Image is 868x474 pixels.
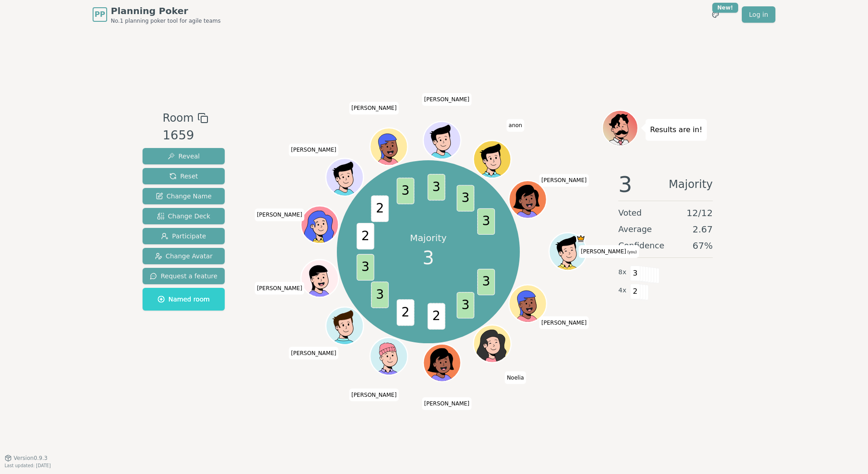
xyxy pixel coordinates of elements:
[712,3,738,13] div: New!
[550,234,585,269] button: Click to change your avatar
[349,389,399,401] span: Click to change your name
[504,371,526,384] span: Click to change your name
[143,288,225,311] button: Named room
[14,454,48,462] span: Version 0.9.3
[396,178,414,204] span: 3
[143,248,225,264] button: Change Avatar
[255,282,305,295] span: Click to change your name
[157,212,210,221] span: Change Deck
[356,223,374,249] span: 2
[93,5,221,25] a: PPPlanning PokerNo.1 planning poker tool for agile teams
[650,123,702,136] p: Results are in!
[618,267,626,277] span: 8 x
[539,316,589,329] span: Click to change your name
[578,245,639,258] span: Click to change your name
[626,250,637,254] span: (you)
[143,228,225,244] button: Participate
[692,223,713,236] span: 2.67
[693,239,713,252] span: 67 %
[94,9,105,20] span: PP
[111,5,221,17] span: Planning Poker
[410,232,447,244] p: Majority
[371,281,389,308] span: 3
[576,234,585,243] span: Lukas is the host
[707,6,724,23] button: New!
[506,119,524,132] span: Click to change your name
[618,286,626,296] span: 4 x
[255,208,305,221] span: Click to change your name
[5,454,48,462] button: Version0.9.3
[143,148,225,164] button: Reveal
[158,295,210,304] span: Named room
[169,172,198,181] span: Reset
[686,207,713,219] span: 12 / 12
[156,192,212,201] span: Change Name
[422,397,472,410] span: Click to change your name
[427,303,445,329] span: 2
[143,268,225,284] button: Request a feature
[111,17,221,25] span: No.1 planning poker tool for agile teams
[161,232,206,241] span: Participate
[539,174,589,187] span: Click to change your name
[456,185,474,211] span: 3
[618,223,652,236] span: Average
[477,268,495,295] span: 3
[456,292,474,318] span: 3
[422,93,472,106] span: Click to change your name
[289,347,339,360] span: Click to change your name
[371,195,389,222] span: 2
[477,208,495,234] span: 3
[396,299,414,326] span: 2
[155,252,213,261] span: Change Avatar
[289,143,339,156] span: Click to change your name
[669,173,713,195] span: Majority
[150,272,217,281] span: Request a feature
[143,208,225,224] button: Change Deck
[163,126,208,145] div: 1659
[630,284,641,299] span: 2
[618,239,664,252] span: Confidence
[5,463,51,468] span: Last updated: [DATE]
[630,266,641,281] span: 3
[618,207,642,219] span: Voted
[349,102,399,114] span: Click to change your name
[423,244,434,272] span: 3
[143,188,225,204] button: Change Name
[168,152,200,161] span: Reveal
[742,6,775,23] a: Log in
[427,174,445,200] span: 3
[618,173,632,195] span: 3
[143,168,225,184] button: Reset
[356,254,374,280] span: 3
[163,110,193,126] span: Room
